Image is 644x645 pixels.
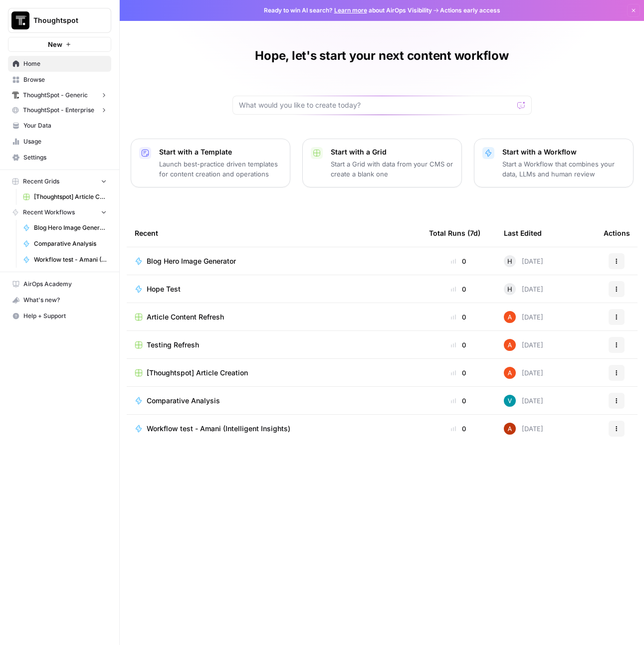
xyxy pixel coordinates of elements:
span: Actions early access [440,6,500,15]
a: Comparative Analysis [135,396,413,406]
a: Blog Hero Image Generator [135,256,413,266]
span: Workflow test - Amani (Intelligent Insights) [34,255,107,264]
a: [Thoughtspot] Article Creation [135,368,413,378]
span: Article Content Refresh [147,312,224,322]
p: Start a Grid with data from your CMS or create a blank one [331,159,453,179]
h1: Hope, let's start your next content workflow [255,48,508,64]
p: Launch best-practice driven templates for content creation and operations [159,159,282,179]
span: Usage [23,137,107,146]
span: Settings [23,153,107,162]
span: Thoughtspot [33,15,94,25]
a: AirOps Academy [8,276,111,292]
img: em6uifynyh9mio6ldxz8kkfnatao [12,92,19,99]
a: Blog Hero Image Generator [18,220,111,236]
span: Recent Workflows [23,208,75,217]
div: 0 [429,312,488,322]
a: Your Data [8,118,111,134]
span: Recent Grids [23,177,59,186]
span: Browse [23,75,107,84]
button: Recent Grids [8,174,111,189]
span: ThoughtSpot - Enterprise [23,106,94,115]
span: Ready to win AI search? about AirOps Visibility [264,6,432,15]
p: Start with a Grid [331,147,453,157]
div: 0 [429,284,488,294]
div: Recent [135,219,413,247]
a: Testing Refresh [135,340,413,350]
div: [DATE] [504,255,543,267]
a: Browse [8,72,111,88]
a: [Thoughtspot] Article Creation [18,189,111,205]
span: Home [23,59,107,68]
div: [DATE] [504,423,543,435]
span: Testing Refresh [147,340,199,350]
button: Workspace: Thoughtspot [8,8,111,33]
div: 0 [429,340,488,350]
input: What would you like to create today? [239,100,513,110]
div: 0 [429,396,488,406]
span: [Thoughtspot] Article Creation [147,368,248,378]
img: cje7zb9ux0f2nqyv5qqgv3u0jxek [504,339,516,351]
button: Help + Support [8,308,111,324]
button: Start with a WorkflowStart a Workflow that combines your data, LLMs and human review [474,139,634,187]
button: ThoughtSpot - Enterprise [8,103,111,118]
p: Start with a Template [159,147,282,157]
span: [Thoughtspot] Article Creation [34,192,107,201]
span: H [507,284,512,294]
div: [DATE] [504,367,543,379]
div: What's new? [8,293,111,308]
span: Your Data [23,121,107,130]
button: ThoughtSpot - Generic [8,88,111,103]
a: Learn more [334,6,367,14]
img: cje7zb9ux0f2nqyv5qqgv3u0jxek [504,367,516,379]
span: Comparative Analysis [147,396,220,406]
p: Start a Workflow that combines your data, LLMs and human review [502,159,625,179]
a: Hope Test [135,284,413,294]
span: ThoughtSpot - Generic [23,91,88,100]
span: H [507,256,512,266]
a: Settings [8,150,111,165]
a: Article Content Refresh [135,312,413,322]
img: Thoughtspot Logo [11,11,29,29]
a: Workflow test - Amani (Intelligent Insights) [135,424,413,434]
button: What's new? [8,292,111,308]
img: gulybe6i1e68lyx60rjkfycw3fyu [504,395,516,407]
a: Workflow test - Amani (Intelligent Insights) [18,252,111,268]
a: Usage [8,134,111,150]
img: vrq4y4cr1c7o18g7bic8abpwgxlg [504,423,516,435]
span: Hope Test [147,284,181,294]
div: Last Edited [504,219,542,247]
div: 0 [429,256,488,266]
span: Workflow test - Amani (Intelligent Insights) [147,424,290,434]
span: Blog Hero Image Generator [34,223,107,232]
span: Help + Support [23,312,107,321]
span: Blog Hero Image Generator [147,256,236,266]
span: New [48,39,62,49]
div: [DATE] [504,311,543,323]
div: [DATE] [504,283,543,295]
p: Start with a Workflow [502,147,625,157]
a: Home [8,56,111,72]
button: Start with a TemplateLaunch best-practice driven templates for content creation and operations [131,139,290,187]
button: Start with a GridStart a Grid with data from your CMS or create a blank one [302,139,462,187]
div: [DATE] [504,395,543,407]
button: New [8,37,111,52]
img: cje7zb9ux0f2nqyv5qqgv3u0jxek [504,311,516,323]
a: Comparative Analysis [18,236,111,252]
div: 0 [429,368,488,378]
span: Comparative Analysis [34,239,107,248]
div: [DATE] [504,339,543,351]
div: Actions [604,219,630,247]
div: 0 [429,424,488,434]
div: Total Runs (7d) [429,219,480,247]
button: Recent Workflows [8,205,111,220]
span: AirOps Academy [23,280,107,289]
